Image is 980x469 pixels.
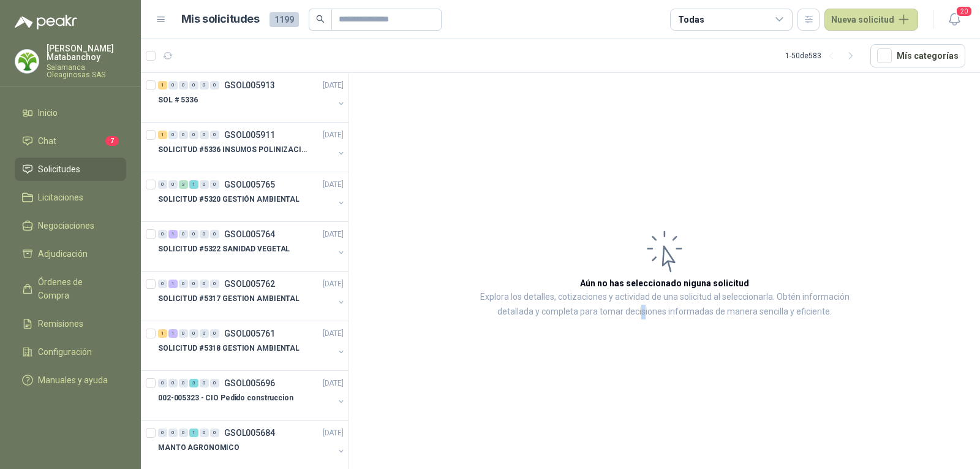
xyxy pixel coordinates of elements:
img: Company Logo [15,50,39,73]
div: 0 [189,81,198,90]
p: [DATE] [323,229,344,240]
div: 0 [210,81,219,90]
div: 0 [200,81,209,90]
div: 0 [168,81,178,90]
div: 0 [189,329,198,338]
div: 1 [168,230,178,238]
div: 0 [189,230,198,238]
div: 0 [210,131,219,139]
div: 0 [168,429,178,437]
div: 0 [158,230,167,238]
div: 0 [210,280,219,288]
button: Nueva solicitud [824,9,918,31]
img: Logo peakr [15,15,77,29]
p: [DATE] [323,80,344,91]
a: Configuración [15,340,126,364]
span: Inicio [38,106,58,120]
div: 0 [210,379,219,387]
div: 3 [179,180,188,189]
a: Licitaciones [15,186,126,209]
p: [DATE] [323,328,344,340]
div: Todas [678,13,704,26]
p: GSOL005913 [224,81,275,90]
div: 0 [179,280,188,288]
span: 20 [956,6,973,17]
div: 0 [210,230,219,238]
div: 1 [158,131,167,139]
button: Mís categorías [870,44,965,67]
div: 1 [158,329,167,338]
p: [DATE] [323,427,344,439]
div: 0 [168,180,178,189]
a: 1 1 0 0 0 0 GSOL005761[DATE] SOLICITUD #5318 GESTION AMBIENTAL [158,326,346,365]
p: 002-005323 - CIO Pedido construccion [158,392,293,404]
div: 0 [200,230,209,238]
div: 0 [200,379,209,387]
p: Explora los detalles, cotizaciones y actividad de una solicitud al seleccionarla. Obtén informaci... [472,290,858,319]
div: 1 - 50 de 583 [785,46,861,66]
span: Órdenes de Compra [38,275,115,302]
div: 0 [200,180,209,189]
p: SOLICITUD #5336 INSUMOS POLINIZACIÓN [158,144,311,156]
p: GSOL005761 [224,329,275,338]
a: Remisiones [15,312,126,335]
div: 0 [179,131,188,139]
span: 1199 [269,12,299,27]
p: [DATE] [323,129,344,141]
a: 0 0 0 3 0 0 GSOL005696[DATE] 002-005323 - CIO Pedido construccion [158,376,346,415]
a: Manuales y ayuda [15,368,126,392]
p: Salamanca Oleaginosas SAS [47,64,126,78]
div: 0 [200,429,209,437]
a: Chat7 [15,129,126,153]
p: [PERSON_NAME] Matabanchoy [47,44,126,61]
div: 0 [179,429,188,437]
button: 20 [943,9,965,31]
a: 0 1 0 0 0 0 GSOL005764[DATE] SOLICITUD #5322 SANIDAD VEGETAL [158,227,346,266]
a: Adjudicación [15,242,126,265]
div: 1 [168,329,178,338]
p: [DATE] [323,278,344,290]
span: Remisiones [38,317,83,330]
p: GSOL005765 [224,180,275,189]
div: 0 [200,131,209,139]
div: 0 [179,329,188,338]
h3: Aún no has seleccionado niguna solicitud [580,276,749,290]
div: 1 [189,180,198,189]
a: Negociaciones [15,214,126,237]
a: 1 0 0 0 0 0 GSOL005913[DATE] SOL # 5336 [158,78,346,117]
div: 0 [179,81,188,90]
a: Órdenes de Compra [15,270,126,307]
p: SOLICITUD #5322 SANIDAD VEGETAL [158,243,290,255]
p: [DATE] [323,378,344,389]
div: 0 [158,280,167,288]
div: 0 [210,329,219,338]
span: Chat [38,134,56,148]
p: GSOL005911 [224,131,275,139]
a: Solicitudes [15,158,126,181]
p: SOL # 5336 [158,94,198,106]
p: GSOL005762 [224,280,275,288]
span: Solicitudes [38,162,80,176]
p: GSOL005684 [224,429,275,437]
div: 0 [210,180,219,189]
p: SOLICITUD #5317 GESTION AMBIENTAL [158,293,300,305]
div: 0 [158,379,167,387]
div: 0 [179,379,188,387]
a: 1 0 0 0 0 0 GSOL005911[DATE] SOLICITUD #5336 INSUMOS POLINIZACIÓN [158,128,346,167]
div: 0 [200,280,209,288]
span: Manuales y ayuda [38,373,108,387]
div: 1 [168,280,178,288]
div: 0 [189,131,198,139]
div: 1 [158,81,167,90]
a: 0 1 0 0 0 0 GSOL005762[DATE] SOLICITUD #5317 GESTION AMBIENTAL [158,276,346,316]
p: GSOL005764 [224,230,275,238]
a: 0 0 3 1 0 0 GSOL005765[DATE] SOLICITUD #5320 GESTIÓN AMBIENTAL [158,177,346,216]
span: search [316,15,325,23]
p: MANTO AGRONOMICO [158,442,239,454]
a: Inicio [15,101,126,124]
div: 0 [158,180,167,189]
div: 0 [200,329,209,338]
div: 0 [168,379,178,387]
div: 0 [210,429,219,437]
span: Adjudicación [38,247,88,261]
